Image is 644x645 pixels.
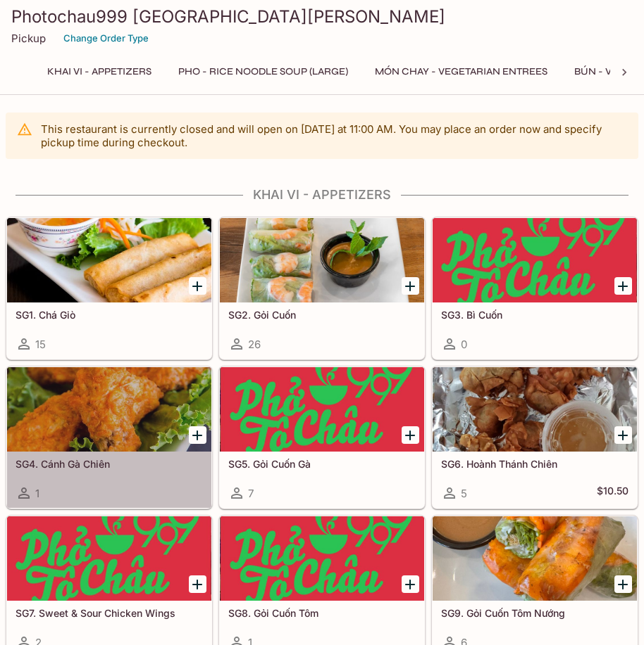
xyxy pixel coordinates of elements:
[402,575,419,593] button: Add SG8. Gỏi Cuốn Tôm
[614,277,632,295] button: Add SG3. Bì Cuốn
[7,367,211,452] div: SG4. Cánh Gà Chiên
[248,338,261,351] span: 26
[35,487,39,500] span: 1
[189,426,206,444] button: Add SG4. Cánh Gà Chiên
[433,218,637,302] div: SG3. Bì Cuốn
[189,575,206,593] button: Add SG7. Sweet & Sour Chicken Wings
[461,487,467,500] span: 5
[6,366,212,509] a: SG4. Cánh Gà Chiên1
[7,516,211,601] div: SG7. Sweet & Sour Chicken Wings
[220,516,424,601] div: SG8. Gỏi Cuốn Tôm
[614,575,632,593] button: Add SG9. Gỏi Cuốn Tôm Nướng
[433,367,637,452] div: SG6. Hoành Thánh Chiên
[219,366,425,509] a: SG5. Gỏi Cuốn Gà7
[433,516,637,601] div: SG9. Gỏi Cuốn Tôm Nướng
[11,32,46,45] p: Pickup
[228,607,416,619] h5: SG8. Gỏi Cuốn Tôm
[219,217,425,359] a: SG2. Gỏi Cuốn26
[402,277,419,295] button: Add SG2. Gỏi Cuốn
[35,338,46,351] span: 15
[432,217,638,359] a: SG3. Bì Cuốn0
[189,277,206,295] button: Add SG1. Chá Giò
[220,218,424,302] div: SG2. Gỏi Cuốn
[461,338,467,351] span: 0
[6,217,212,359] a: SG1. Chá Giò15
[614,426,632,444] button: Add SG6. Hoành Thánh Chiên
[432,366,638,509] a: SG6. Hoành Thánh Chiên5$10.50
[220,367,424,452] div: SG5. Gỏi Cuốn Gà
[41,122,627,149] p: This restaurant is currently closed and will open on [DATE] at 11:00 AM . You may place an order ...
[441,309,628,321] h5: SG3. Bì Cuốn
[7,218,211,302] div: SG1. Chá Giò
[402,426,419,444] button: Add SG5. Gỏi Cuốn Gà
[57,27,155,49] button: Change Order Type
[441,458,628,470] h5: SG6. Hoành Thánh Chiên
[248,487,254,500] span: 7
[228,458,416,470] h5: SG5. Gỏi Cuốn Gà
[11,6,633,27] h3: Photochau999 [GEOGRAPHIC_DATA][PERSON_NAME]
[6,187,638,203] h4: Khai Vi - Appetizers
[16,309,203,321] h5: SG1. Chá Giò
[171,62,356,82] button: Pho - Rice Noodle Soup (Large)
[16,458,203,470] h5: SG4. Cánh Gà Chiên
[16,607,203,619] h5: SG7. Sweet & Sour Chicken Wings
[228,309,416,321] h5: SG2. Gỏi Cuốn
[39,62,159,82] button: Khai Vi - Appetizers
[367,62,555,82] button: MÓN CHAY - Vegetarian Entrees
[441,607,628,619] h5: SG9. Gỏi Cuốn Tôm Nướng
[597,485,628,502] h5: $10.50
